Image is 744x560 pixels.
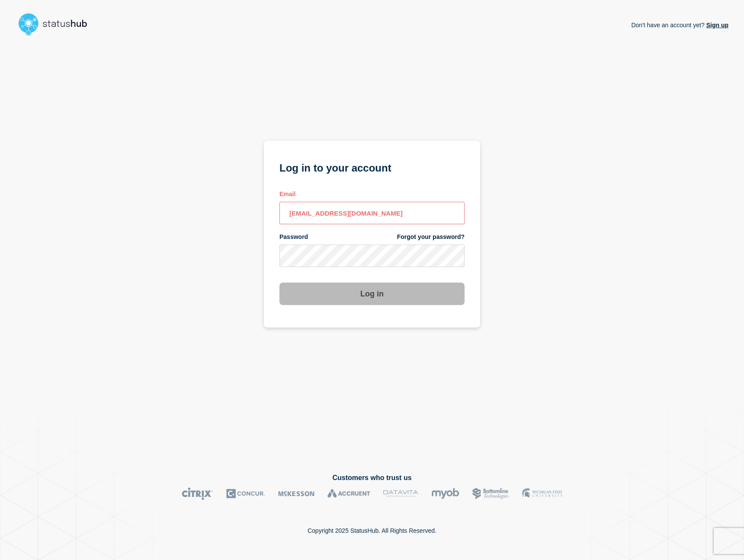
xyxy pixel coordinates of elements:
h2: Customers who trust us [16,474,728,482]
img: Citrix logo [182,487,213,500]
input: email input [279,202,465,224]
img: Bottomline logo [472,487,509,500]
img: DataVita logo [383,487,418,500]
p: Don't have an account yet? [631,15,728,35]
span: Email [279,190,295,198]
span: Password [279,233,308,241]
img: myob logo [431,487,459,500]
input: password input [279,245,465,267]
a: Sign up [705,22,728,29]
img: McKesson logo [278,487,314,500]
a: Forgot your password? [397,233,465,241]
img: Accruent logo [327,487,370,500]
p: Copyright 2025 StatusHub. All Rights Reserved. [308,527,436,534]
img: MSU logo [522,487,562,500]
img: Concur logo [226,487,265,500]
img: StatusHub logo [16,10,98,38]
button: Log in [279,283,465,305]
h1: Log in to your account [279,159,465,175]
